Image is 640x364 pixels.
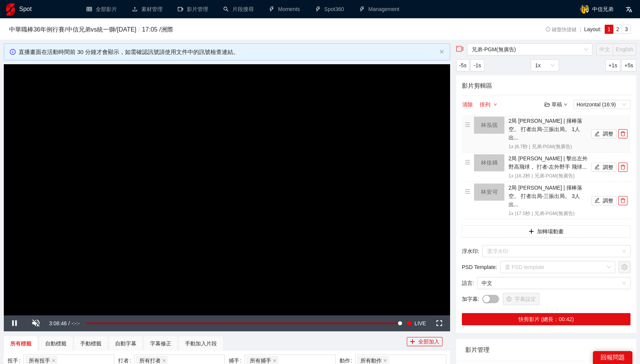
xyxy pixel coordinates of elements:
span: close [273,359,277,362]
span: video-camera [456,45,464,53]
button: Pause [4,315,25,331]
span: -5s [459,61,466,70]
span: 1 [608,26,611,32]
span: / [68,320,70,326]
button: Seek to live, currently playing live [404,315,428,331]
a: upload素材管理 [132,6,163,12]
button: plus全部加入 [407,337,442,346]
img: logo [6,3,15,16]
button: edit調整 [591,196,616,205]
span: -1s [474,61,481,70]
div: 自動字幕 [115,339,136,348]
span: info-circle [546,27,551,32]
div: 回報問題 [593,351,632,364]
span: menu [465,160,470,165]
button: Fullscreen [429,315,450,331]
span: Horizontal (16:9) [577,100,627,109]
span: | [580,26,581,32]
span: 浮水印 : [462,247,479,255]
span: info-circle [10,49,16,55]
div: 手動加入片段 [185,339,217,348]
div: Progress Bar [86,323,400,324]
button: close [439,49,444,54]
p: 1x | 16.2 秒 | 兄弟-PGM(無廣告) [509,173,589,180]
div: 手動標籤 [80,339,101,348]
a: thunderboltSpot360 [315,6,344,12]
span: delete [619,165,627,170]
span: PSD Template : [462,263,497,271]
span: close [162,359,166,362]
span: 語言 : [462,279,474,287]
h3: 中華職棒36年例行賽 / 中信兄弟 vs 統一獅 / [DATE] 17:05 / 洲際 [9,25,506,35]
span: +1s [608,61,617,70]
img: 160x90.png [474,117,504,134]
span: delete [619,131,627,136]
p: 1x | 17.5 秒 | 兄弟-PGM(無廣告) [509,210,589,218]
button: delete [618,163,627,172]
span: 2 [616,26,619,32]
h4: 2局 [PERSON_NAME] | 擊出左外野高飛球， 打者-左外野手 飛球... [509,154,589,171]
img: 160x90.png [474,154,504,171]
div: 自動標籤 [45,339,66,348]
img: 160x90.png [474,184,504,201]
p: 1x | 8.7 秒 | 兄弟-PGM(無廣告) [509,143,589,151]
h4: 2局 [PERSON_NAME] | 揮棒落空。 打者出局-三振出局。 1人出... [509,117,589,142]
a: table全部影片 [87,6,117,12]
button: plus加轉場動畫 [462,225,631,237]
div: 草稿 [545,100,567,109]
span: folder-open [545,102,550,107]
span: English [616,46,633,52]
button: 快剪影片 (總長：00:42) [462,313,631,325]
span: LIVE [414,315,426,331]
button: setting字幕設定 [503,293,539,305]
h4: 影片剪輯區 [462,81,631,90]
span: 鍵盤快捷鍵 [546,27,577,32]
button: edit調整 [591,163,616,172]
div: 影片管理 [465,339,627,361]
a: search片段搜尋 [223,6,254,12]
button: delete [618,196,627,205]
button: Unmute [25,315,46,331]
button: +1s [605,59,620,71]
span: Layout: [584,26,602,32]
span: plus [529,229,534,235]
span: edit [594,131,600,137]
span: 3:08:46 [49,320,67,326]
span: edit [594,198,600,204]
span: 加字幕 : [462,295,479,303]
div: 所有標籤 [10,339,32,348]
span: down [493,103,497,107]
span: close [439,49,444,54]
img: avatar [580,5,589,14]
div: 直播畫面在活動時間前 30 分鐘才會顯示，如需確認訊號請使用文件中的訊號檢查連結。 [19,47,436,57]
div: 字幕修正 [150,339,171,348]
a: thunderboltMoments [269,6,300,12]
span: down [564,103,567,106]
div: Video Player [4,64,450,315]
span: close [383,359,387,362]
span: +5s [624,61,633,70]
button: delete [618,129,627,138]
button: -1s [471,59,484,71]
span: edit [594,164,600,170]
button: 排列down [479,100,498,109]
span: 中文 [482,277,626,289]
button: -5s [456,59,469,71]
a: thunderboltManagement [359,6,400,12]
span: 兄弟-PGM(無廣告) [472,44,588,55]
span: 3 [625,26,628,32]
span: -:-:- [71,320,80,326]
button: setting [618,261,631,273]
span: menu [465,122,470,127]
span: 1x [535,60,555,71]
button: edit調整 [591,129,616,138]
button: 清除 [462,100,473,109]
span: menu [465,189,470,194]
span: / [136,26,142,33]
button: +5s [621,59,636,71]
span: close [52,359,55,362]
span: plus [410,339,415,345]
h4: 2局 [PERSON_NAME] | 揮棒落空。 打者出局-三振出局。 3人出... [509,184,589,209]
span: 中文 [599,46,610,52]
a: video-camera影片管理 [178,6,208,12]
